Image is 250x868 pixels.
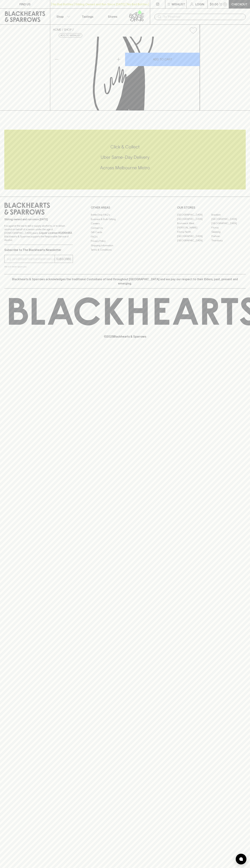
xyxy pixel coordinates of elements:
a: Thornbury [211,238,246,243]
p: Subscribe to The Blackhearts Newsletter [4,248,73,252]
p: Login [195,2,204,6]
a: [GEOGRAPHIC_DATA] [177,217,211,221]
a: Tastings [75,9,100,24]
button: Add to wishlist [59,33,82,38]
a: Fitzroy [211,225,246,230]
a: Business & Bulk Gifting [91,217,159,221]
button: Add to wishlist [188,26,198,35]
p: SUBSCRIBE [56,257,71,261]
a: Stores [100,9,125,24]
a: HOME [53,28,61,31]
a: [GEOGRAPHIC_DATA] [177,213,211,217]
a: Fitzroy North [177,230,211,234]
strong: Liquor License #32064953 [39,231,72,234]
p: It is against the law to sell or supply alcohol to, or to obtain alcohol on behalf of a person un... [4,224,73,242]
p: ADD TO CART [153,57,172,61]
input: e.g. jane@blackheartsandsparrows.com.au [7,256,55,262]
a: Contact Us [91,226,159,230]
button: SUBSCRIBE [55,255,73,263]
p: We will never spam you [4,265,73,268]
button: ADD TO CART [125,53,200,66]
a: Careers [91,221,159,226]
button: Shop [50,9,75,24]
h5: Across Melbourne Metro [4,165,246,171]
a: Gift Cards [91,230,159,235]
p: Tastings [82,14,93,19]
img: Boatrocker Black Forest Jet Imperial Stout 330ml [50,37,200,110]
a: [GEOGRAPHIC_DATA] [211,221,246,225]
p: FIND US [19,2,31,6]
p: Stores [108,14,117,19]
a: FAQ's [91,235,159,239]
a: Brunswick West [177,221,211,225]
a: Braddon [211,213,246,217]
p: OUR STORES [177,205,246,210]
a: Privacy Policy [91,239,159,243]
a: Prahran [211,234,246,238]
p: Shop [56,14,64,19]
p: OTHER AREAS [91,205,159,210]
p: Blackhearts & Sparrows acknowledges the traditional Custodians of land throughout [GEOGRAPHIC_DAT... [7,277,243,286]
input: Try "Pinot noir" [163,14,243,20]
div: Call to action block [4,130,246,189]
a: Shipping Information [91,243,159,248]
h5: Uber Same-Day Delivery [4,154,246,160]
p: Checkout [231,2,247,6]
p: $0.00 [210,2,218,6]
h5: Click & Collect [4,144,246,150]
img: bubble-icon [239,857,243,861]
p: Wishlist [172,2,185,6]
a: [GEOGRAPHIC_DATA] [177,234,211,238]
a: [GEOGRAPHIC_DATA] [211,217,246,221]
a: [GEOGRAPHIC_DATA] [177,238,211,243]
a: Geelong [211,230,246,234]
a: Bottle Drop FAQ's [91,213,159,217]
a: Terms & Conditions [91,248,159,252]
a: [PERSON_NAME] [177,225,211,230]
p: Sibling owned and run since [DATE] [4,218,73,221]
p: 0 [224,3,226,5]
a: SHOP [64,28,72,31]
